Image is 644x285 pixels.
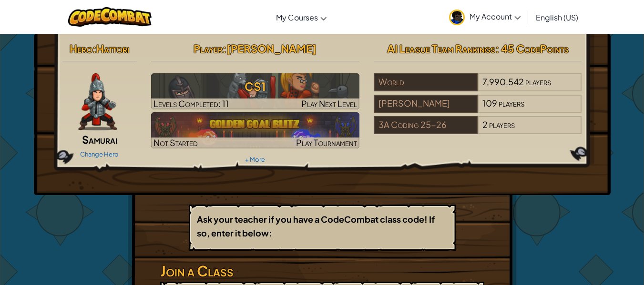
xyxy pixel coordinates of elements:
[387,42,495,55] span: AI League Team Rankings
[374,116,478,134] div: 3A Coding 25-26
[245,156,265,163] a: + More
[197,214,435,238] b: Ask your teacher if you have a CodeCombat class code! If so, enter it below:
[194,42,223,55] span: Player
[151,112,359,148] a: Not StartedPlay Tournament
[499,98,524,108] span: players
[296,137,357,148] span: Play Tournament
[151,112,359,148] img: Golden Goal
[482,98,497,108] span: 109
[160,260,484,282] h3: Join a Class
[525,76,551,87] span: players
[470,11,521,21] span: My Account
[374,73,478,91] div: World
[223,42,226,55] span: :
[536,12,578,22] span: English (US)
[151,73,359,109] img: CS1
[151,73,359,109] a: Play Next Level
[68,7,152,27] img: CodeCombat logo
[482,76,524,87] span: 7,990,542
[374,125,582,136] a: 3A Coding 25-262players
[374,95,478,113] div: [PERSON_NAME]
[78,73,117,130] img: samurai.pose.png
[531,4,583,30] a: English (US)
[271,4,331,30] a: My Courses
[482,119,488,130] span: 2
[153,98,229,109] span: Levels Completed: 11
[374,82,582,93] a: World7,990,542players
[153,137,198,148] span: Not Started
[444,2,525,32] a: My Account
[151,76,359,97] h3: CS1
[301,98,357,109] span: Play Next Level
[449,10,465,25] img: avatar
[80,150,119,158] a: Change Hero
[96,42,129,55] span: Hattori
[489,119,515,130] span: players
[82,133,117,146] span: Samurai
[226,42,317,55] span: [PERSON_NAME]
[276,12,318,22] span: My Courses
[374,104,582,115] a: [PERSON_NAME]109players
[495,42,569,55] span: : 45 CodePoints
[70,42,92,55] span: Hero
[92,42,96,55] span: :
